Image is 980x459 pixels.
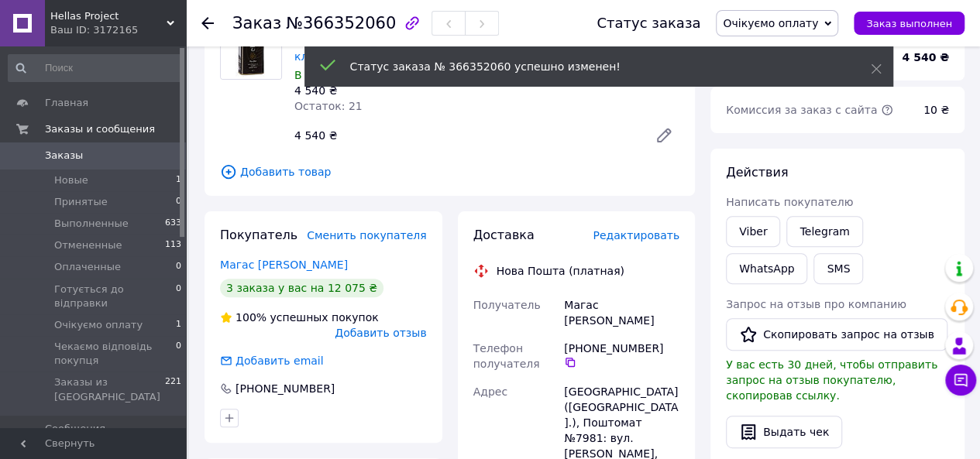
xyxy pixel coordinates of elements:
[726,196,853,208] span: Написать покупателю
[726,104,893,116] span: Комиссия за заказ с сайта
[294,69,353,81] span: В наличии
[288,125,642,146] div: 4 540 ₴
[473,342,540,370] span: Телефон получателя
[50,9,167,23] span: Hellas Project
[176,195,181,209] span: 0
[54,238,122,252] span: Отмененные
[813,253,863,284] button: SMS
[54,283,176,310] span: Готується до відправки
[473,299,541,311] span: Получатель
[473,385,507,398] span: Адрес
[45,122,155,136] span: Заказы и сообщения
[854,12,965,35] button: Заказ выполнен
[232,14,281,33] span: Заказ
[54,318,143,332] span: Очікуємо оплату
[593,229,679,241] span: Редактировать
[726,358,937,402] span: У вас есть 30 дней, чтобы отправить запрос на отзыв покупателю, скопировав ссылку.
[220,228,297,242] span: Покупатель
[54,340,176,368] span: Чекаємо відповідь покупця
[648,120,679,151] a: Редактировать
[307,229,426,241] span: Сменить покупателя
[176,173,181,187] span: 1
[286,14,396,33] span: №366352060
[220,259,348,271] a: Магас [PERSON_NAME]
[902,51,949,63] b: 4 540 ₴
[723,17,818,29] span: Очікуємо оплату
[165,375,181,403] span: 221
[45,149,83,163] span: Заказы
[176,283,181,310] span: 0
[726,216,780,247] a: Viber
[945,365,976,396] button: Чат с покупателем
[564,341,679,368] div: [PHONE_NUMBER]
[350,59,832,74] div: Статус заказа № 366352060 успешно изменен!
[866,18,952,29] span: Заказ выполнен
[726,318,947,351] button: Скопировать запрос на отзыв
[201,15,214,31] div: Вернуться назад
[726,165,788,180] span: Действия
[335,327,426,339] span: Добавить отзыв
[294,100,363,112] span: Остаток: 21
[914,93,958,127] div: 10 ₴
[54,375,165,403] span: Заказы из [GEOGRAPHIC_DATA]
[176,260,181,274] span: 0
[54,195,108,209] span: Принятые
[726,253,807,284] a: WhatsApp
[473,228,535,242] span: Доставка
[561,291,683,334] div: Магас [PERSON_NAME]
[54,260,121,274] span: Оплаченные
[165,238,181,252] span: 113
[176,318,181,332] span: 1
[45,96,88,110] span: Главная
[50,23,186,37] div: Ваш ID: 3172165
[234,381,336,396] div: [PHONE_NUMBER]
[294,19,470,63] a: Оливковое масло из [GEOGRAPHIC_DATA] экстра класса ELAINOS Extra virgin 5 л
[165,217,181,231] span: 633
[218,353,325,368] div: Добавить email
[236,311,266,324] span: 100%
[8,54,183,82] input: Поиск
[54,173,88,187] span: Новые
[176,340,181,368] span: 0
[221,19,281,79] img: Оливковое масло из Греции экстра класса ELAINOS Extra virgin 5 л
[726,298,906,310] span: Запрос на отзыв про компанию
[294,83,481,98] div: 4 540 ₴
[45,422,105,436] span: Сообщения
[786,216,862,247] a: Telegram
[493,263,628,279] div: Нова Пошта (платная)
[234,353,325,368] div: Добавить email
[220,163,679,180] span: Добавить товар
[54,217,129,231] span: Выполненные
[220,310,379,325] div: успешных покупок
[597,15,700,31] div: Статус заказа
[220,279,383,297] div: 3 заказа у вас на 12 075 ₴
[726,416,842,448] button: Выдать чек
